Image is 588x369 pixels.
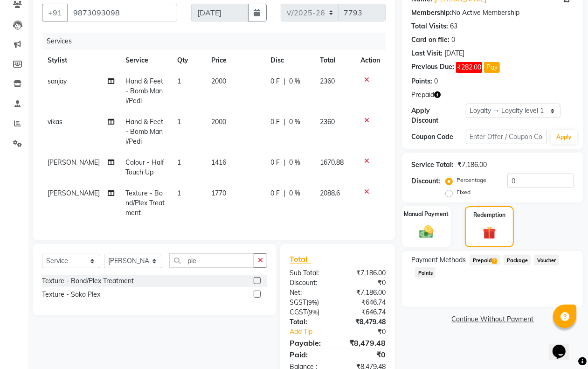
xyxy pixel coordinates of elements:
[551,130,577,144] button: Apply
[211,189,226,197] span: 1770
[473,211,505,219] label: Redemption
[67,4,177,21] input: Search by Name/Mobile/Email/Code
[451,35,455,45] div: 0
[283,298,338,307] div: ( )
[125,118,163,146] span: Hand & Feet - Bomb Mani/Pedi
[290,298,306,306] span: SGST
[177,189,181,197] span: 1
[411,255,466,265] span: Payment Methods
[457,176,486,184] label: Percentage
[411,21,448,31] div: Total Visits:
[120,50,172,71] th: Service
[320,77,335,85] span: 2360
[470,255,500,265] span: Prepaid
[309,308,318,316] span: 9%
[411,160,454,170] div: Service Total:
[504,255,531,265] span: Package
[338,307,393,317] div: ₹646.74
[270,77,280,86] span: 0 F
[284,158,285,167] span: |
[338,349,393,360] div: ₹0
[125,77,163,105] span: Hand & Feet - Bomb Mani/Pedi
[289,117,300,127] span: 0 %
[320,118,335,126] span: 2360
[320,158,344,167] span: 1670.88
[338,268,393,278] div: ₹7,186.00
[415,267,436,278] span: Points
[411,106,465,125] div: Apply Discount
[355,50,386,71] th: Action
[289,158,300,167] span: 0 %
[338,337,393,348] div: ₹8,479.48
[457,188,470,196] label: Fixed
[177,158,181,167] span: 1
[283,278,338,288] div: Discount:
[289,188,300,198] span: 0 %
[411,132,465,142] div: Coupon Code
[411,90,434,100] span: Prepaid
[42,276,134,286] div: Texture - Bond/Plex Treatment
[338,288,393,298] div: ₹7,186.00
[283,337,338,348] div: Payable:
[48,158,100,167] span: [PERSON_NAME]
[534,255,559,265] span: Voucher
[270,158,280,167] span: 0 F
[314,50,355,71] th: Total
[284,188,285,198] span: |
[338,278,393,288] div: ₹0
[270,188,280,198] span: 0 F
[434,77,438,86] div: 0
[549,332,579,360] iframe: chat widget
[444,49,464,58] div: [DATE]
[43,33,393,50] div: Services
[206,50,265,71] th: Price
[411,62,454,73] div: Previous Due:
[283,307,338,317] div: ( )
[48,189,100,197] span: [PERSON_NAME]
[283,349,338,360] div: Paid:
[404,314,581,324] a: Continue Without Payment
[177,77,181,85] span: 1
[48,77,67,85] span: sanjay
[492,258,497,264] span: 2
[411,176,440,186] div: Discount:
[283,268,338,278] div: Sub Total:
[456,62,482,73] span: ₹282.00
[211,77,226,85] span: 2000
[338,298,393,307] div: ₹646.74
[265,50,314,71] th: Disc
[308,299,317,306] span: 9%
[48,118,62,126] span: vikas
[404,210,449,218] label: Manual Payment
[211,158,226,167] span: 1416
[479,225,500,241] img: _gift.svg
[42,290,100,299] div: Texture - Soko Plex
[169,253,254,268] input: Search or Scan
[290,308,307,316] span: CGST
[125,158,164,176] span: Colour - Half Touch Up
[484,62,500,73] button: Pay
[411,8,452,18] div: Membership:
[457,160,487,170] div: ₹7,186.00
[338,317,393,327] div: ₹8,479.48
[411,8,574,18] div: No Active Membership
[320,189,340,197] span: 2088.6
[125,189,165,217] span: Texture - Bond/Plex Treatment
[42,4,68,21] button: +91
[283,288,338,298] div: Net:
[270,117,280,127] span: 0 F
[283,317,338,327] div: Total:
[172,50,206,71] th: Qty
[284,117,285,127] span: |
[177,118,181,126] span: 1
[283,327,347,337] a: Add Tip
[42,50,120,71] th: Stylist
[211,118,226,126] span: 2000
[411,49,443,58] div: Last Visit:
[289,77,300,86] span: 0 %
[450,21,457,31] div: 63
[284,77,285,86] span: |
[411,77,432,86] div: Points:
[415,224,437,240] img: _cash.svg
[347,327,393,337] div: ₹0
